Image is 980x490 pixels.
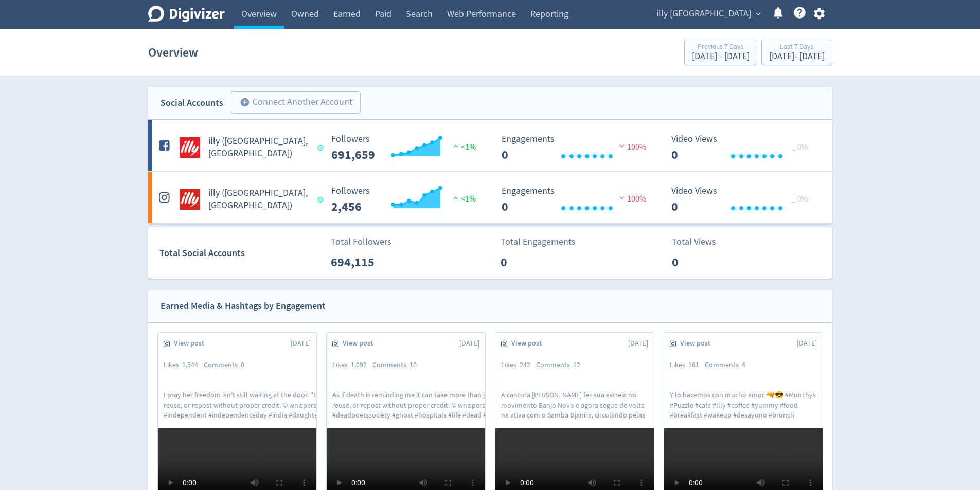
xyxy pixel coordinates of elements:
[617,142,646,152] span: 100%
[617,194,627,202] img: negative-performance.svg
[680,338,716,349] span: View post
[617,142,627,150] img: negative-performance.svg
[792,142,808,152] span: _ 0%
[208,187,309,212] h5: illy ([GEOGRAPHIC_DATA], [GEOGRAPHIC_DATA])
[769,43,825,52] div: Last 7 Days
[164,390,453,419] p: I pray her freedom isn't still waiting at the door. "Happy [DATE]" 🇮🇳 . . . . . . . . . 📌 Do not ...
[628,338,648,349] span: [DATE]
[159,246,324,261] div: Total Social Accounts
[769,52,825,61] div: [DATE] - [DATE]
[573,360,580,369] span: 12
[511,338,547,349] span: View post
[496,134,651,161] svg: Engagements 0
[688,360,699,369] span: 161
[148,36,198,69] h1: Overview
[501,235,576,249] p: Total Engagements
[451,142,461,150] img: positive-performance.svg
[501,360,536,370] div: Likes
[451,142,476,152] span: <1%
[409,360,417,369] span: 10
[318,197,327,203] span: Data last synced: 18 Aug 2025, 11:01pm (AEST)
[161,96,223,111] div: Social Accounts
[451,194,461,202] img: positive-performance.svg
[174,338,210,349] span: View post
[291,338,311,349] span: [DATE]
[536,360,586,370] div: Comments
[148,120,832,171] a: illy (AU, NZ) undefinedilly ([GEOGRAPHIC_DATA], [GEOGRAPHIC_DATA]) Followers 691,659 Followers 69...
[656,6,751,22] span: illy [GEOGRAPHIC_DATA]
[332,360,372,370] div: Likes
[501,390,648,419] p: A cantora [PERSON_NAME] fez sua estreia no movimento Banjo Novo e agora segue de volta na ativa c...
[617,194,646,204] span: 100%
[326,134,480,161] svg: Followers 691,659
[331,235,391,249] p: Total Followers
[372,360,422,370] div: Comments
[164,360,204,370] div: Likes
[653,6,763,22] button: illy [GEOGRAPHIC_DATA]
[241,360,244,369] span: 0
[666,186,821,213] svg: Video Views 0
[672,253,731,271] p: 0
[332,390,630,419] p: As if death is reminding me it can take more than just lives. 🥀🕸️ . . . . . . . . . . 📌 Do not co...
[754,9,763,19] span: expand_more
[520,360,530,369] span: 242
[742,360,745,369] span: 4
[331,253,390,271] p: 694,115
[459,338,479,349] span: [DATE]
[204,360,250,370] div: Comments
[180,189,200,210] img: illy (AU, NZ) undefined
[180,137,200,158] img: illy (AU, NZ) undefined
[761,40,832,65] button: Last 7 Days[DATE]- [DATE]
[318,145,327,151] span: Data last synced: 18 Aug 2025, 11:01pm (AEST)
[496,186,651,213] svg: Engagements 0
[451,194,476,204] span: <1%
[501,253,560,271] p: 0
[692,52,750,61] div: [DATE] - [DATE]
[231,91,361,114] button: Connect Another Account
[148,172,832,223] a: illy (AU, NZ) undefinedilly ([GEOGRAPHIC_DATA], [GEOGRAPHIC_DATA]) Followers 2,456 Followers 2,45...
[670,360,705,370] div: Likes
[684,40,757,65] button: Previous 7 Days[DATE] - [DATE]
[797,338,817,349] span: [DATE]
[666,134,821,161] svg: Video Views 0
[208,135,309,160] h5: illy ([GEOGRAPHIC_DATA], [GEOGRAPHIC_DATA])
[161,299,326,314] div: Earned Media & Hashtags by Engagement
[182,360,198,369] span: 1,544
[705,360,751,370] div: Comments
[240,97,250,107] span: add_circle
[792,194,808,204] span: _ 0%
[672,235,731,249] p: Total Views
[343,338,379,349] span: View post
[670,390,817,419] p: Y lo hacemos con mucho amor 🔫😎 #Munchys #Puzzle #cafe #Illy #coffee #yummy #food #breakfast #wake...
[692,43,750,52] div: Previous 7 Days
[326,186,480,213] svg: Followers 2,456
[351,360,367,369] span: 1,092
[223,93,361,114] a: Connect Another Account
